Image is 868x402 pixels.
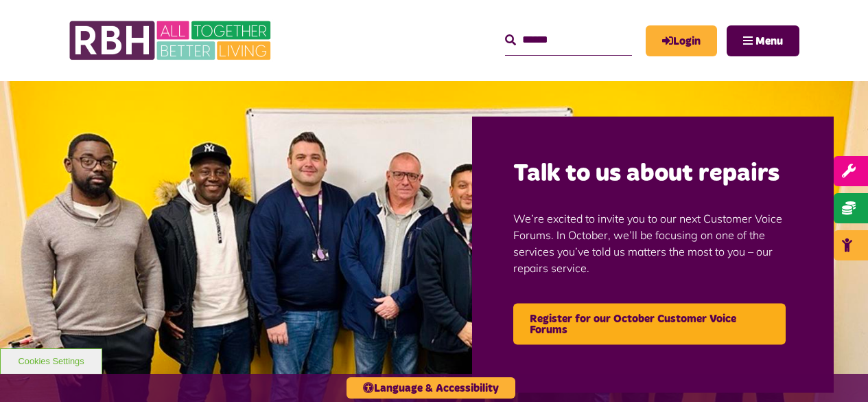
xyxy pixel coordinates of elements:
[806,340,868,402] iframe: Netcall Web Assistant for live chat
[513,157,793,190] h2: Talk to us about repairs
[347,377,515,399] button: Language & Accessibility
[727,25,799,56] button: Navigation
[646,25,717,56] a: MyRBH
[755,36,783,47] span: Menu
[513,304,786,345] a: Register for our October Customer Voice Forums
[513,190,793,297] p: We’re excited to invite you to our next Customer Voice Forums. In October, we’ll be focusing on o...
[69,14,274,67] img: RBH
